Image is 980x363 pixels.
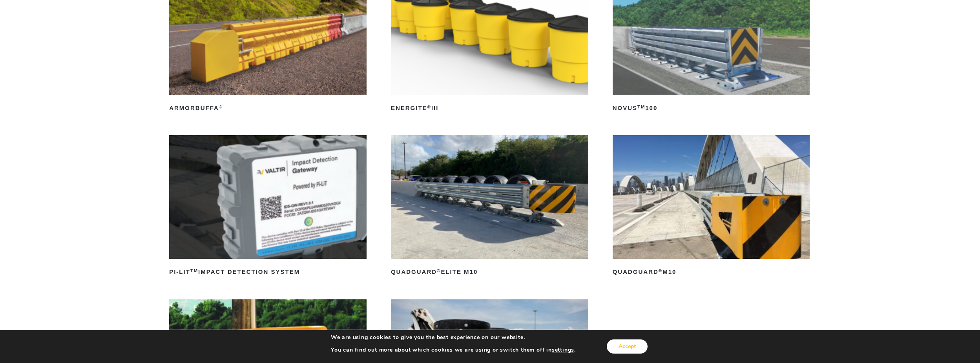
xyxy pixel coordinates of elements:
[331,334,576,341] p: We are using cookies to give you the best experience on our website.
[607,339,648,354] button: Accept
[331,346,576,354] p: You can find out more about which cookies we are using or switch them off in .
[659,268,662,273] sup: ®
[427,104,431,109] sup: ®
[169,135,367,278] a: PI-LITTMImpact Detection System
[391,266,588,279] h2: QuadGuard Elite M10
[613,266,810,279] h2: QuadGuard M10
[637,104,645,109] sup: TM
[169,102,367,114] h2: ArmorBuffa
[169,266,367,279] h2: PI-LIT Impact Detection System
[219,104,223,109] sup: ®
[552,346,574,354] button: settings
[613,135,810,278] a: QuadGuard®M10
[391,102,588,114] h2: ENERGITE III
[613,102,810,114] h2: NOVUS 100
[190,268,198,273] sup: TM
[391,135,588,278] a: QuadGuard®Elite M10
[437,268,441,273] sup: ®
